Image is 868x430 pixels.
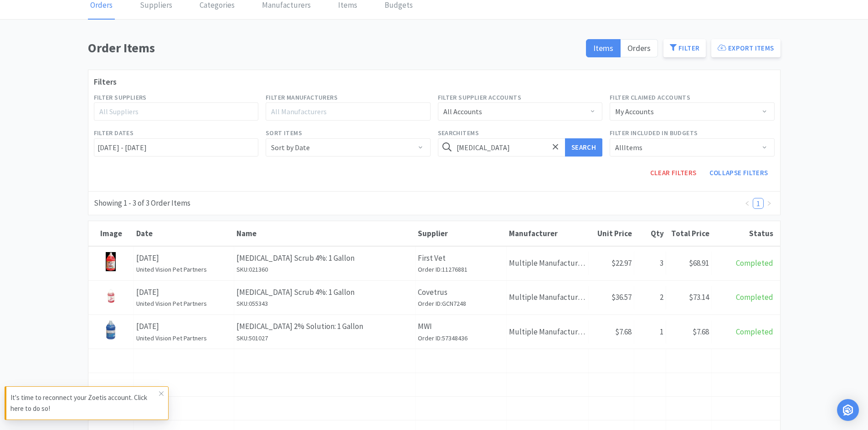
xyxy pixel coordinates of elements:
label: Filter Included in Budgets [610,128,698,138]
div: Supplier [418,228,504,238]
h6: United Vision Pet Partners [136,298,231,309]
span: $36.57 [611,292,632,302]
p: MWI [418,320,504,333]
img: f3b3cfe9cf984a189db8d62a4fa964f5_6419.png [103,320,118,339]
h6: Order ID: 11276881 [418,264,504,274]
h6: United Vision Pet Partners [136,264,231,274]
div: Sort by Date [271,139,310,156]
input: Search for items [438,138,603,157]
label: Filter Dates [94,128,134,138]
div: All Manufacturers [271,107,417,116]
li: Next Page [764,198,775,209]
button: Filter [663,39,706,57]
button: Clear Filters [644,164,703,182]
div: 3 [634,252,666,275]
p: [MEDICAL_DATA] Scrub 4%: 1 Gallon [236,286,413,298]
h6: Order ID: GCN7248 [418,298,504,309]
div: Date [136,228,232,238]
label: Sort Items [266,128,302,138]
div: Name [236,228,413,238]
p: [MEDICAL_DATA] Scrub 4%: 1 Gallon [236,252,413,264]
label: Filter Claimed Accounts [610,92,690,102]
span: Completed [736,292,773,302]
button: Export Items [711,39,780,57]
span: $73.14 [689,292,709,302]
div: Status [714,228,773,238]
li: 1 [753,198,764,209]
div: Multiple Manufacturers [507,286,589,309]
span: Orders [627,43,651,53]
label: Search Items [438,128,479,138]
h6: SKU: 501027 [236,333,413,343]
div: My Accounts [615,103,654,120]
div: 2 [634,286,666,309]
li: Previous Page [742,198,753,209]
button: Search [565,138,602,157]
span: $7.68 [615,327,632,337]
div: Image [91,228,132,238]
p: Covetrus [418,286,504,298]
span: Items [593,43,613,53]
span: $22.97 [611,258,632,268]
p: [DATE] [136,286,231,298]
h6: SKU: 021360 [236,264,413,274]
div: Showing 1 - 3 of 3 Order Items [94,197,190,209]
img: 92cf803fb4124ed4808b3948826df78b_398512.jpeg [106,252,116,271]
input: Select date range [94,138,259,157]
div: All Accounts [443,103,482,120]
div: Multiple Manufacturers [507,320,589,344]
div: Multiple Manufacturers [507,252,589,275]
h6: SKU: 055343 [236,298,413,309]
div: Unit Price [591,228,632,238]
i: icon: right [766,201,772,206]
button: Collapse Filters [703,164,775,182]
i: icon: left [745,201,750,206]
h6: Order ID: 57348436 [418,333,504,343]
div: Open Intercom Messenger [837,399,859,421]
p: [DATE] [136,252,231,264]
span: $68.91 [689,258,709,268]
div: Manufacturer [509,228,586,238]
p: First Vet [418,252,504,264]
h3: Filters [94,76,775,89]
label: Filter Manufacturers [266,92,338,102]
label: Filter Supplier Accounts [438,92,522,102]
label: Filter Suppliers [94,92,147,102]
div: 1 [634,320,666,344]
div: All Items [615,139,642,156]
div: Qty [637,228,664,238]
span: Completed [736,327,773,337]
div: Total Price [668,228,709,238]
img: 22a90fa0987841178bdb8b6749cf936d_39418.png [104,286,118,305]
span: Completed [736,258,773,268]
p: [MEDICAL_DATA] 2% Solution: 1 Gallon [236,320,413,333]
h1: Order Items [88,38,581,58]
a: 1 [753,198,763,208]
p: [DATE] [136,320,231,333]
span: $7.68 [693,327,709,337]
p: It's time to reconnect your Zoetis account. Click here to do so! [10,392,159,414]
div: All Suppliers [99,107,245,116]
h6: United Vision Pet Partners [136,333,231,343]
